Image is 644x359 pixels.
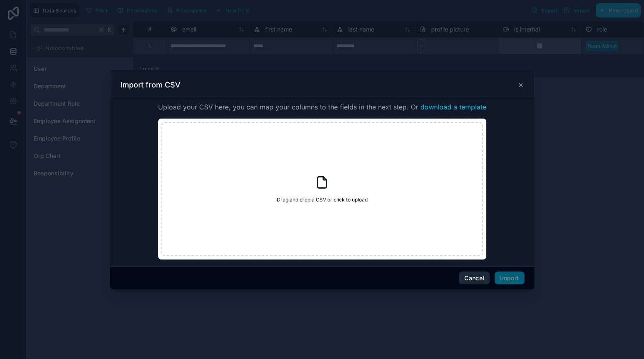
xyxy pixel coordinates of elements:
button: download a template [420,102,486,112]
span: Upload your CSV here, you can map your columns to the fields in the next step. Or [158,102,486,112]
button: Cancel [459,272,490,285]
h3: Import from CSV [120,80,181,90]
span: Drag and drop a CSV or click to upload [277,196,368,203]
